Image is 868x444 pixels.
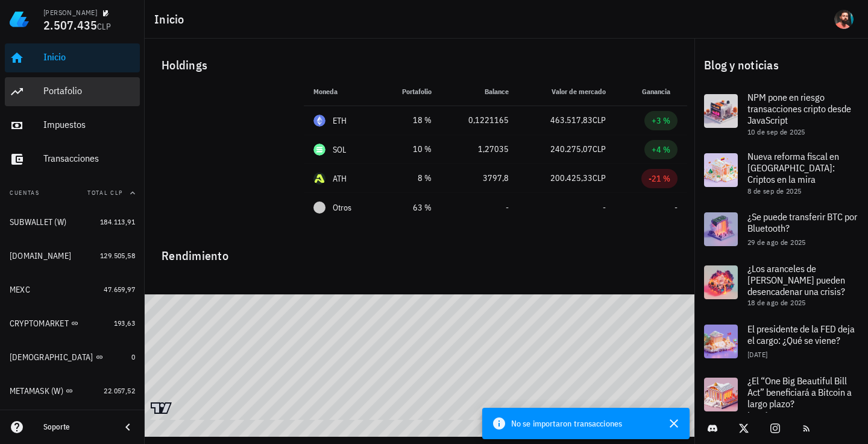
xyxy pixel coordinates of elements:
span: 8 de sep de 2025 [747,186,801,195]
span: ¿El “One Big Beautiful Bill Act” beneficiará a Bitcoin a largo plazo? [747,375,852,410]
a: SUBWALLET (W) 184.113,91 [5,208,140,236]
div: [DEMOGRAPHIC_DATA] [10,352,93,363]
span: 184.113,91 [100,217,135,226]
div: SUBWALLET (W) [10,217,66,227]
a: Transacciones [5,145,140,174]
div: Transacciones [43,153,135,164]
div: Holdings [152,46,687,84]
button: CuentasTotal CLP [5,179,140,208]
span: 200.425,33 [550,173,593,183]
div: ETH [333,115,347,127]
div: +3 % [652,115,670,127]
th: Valor de mercado [518,77,615,106]
div: [PERSON_NAME] [43,8,97,17]
span: CLP [97,21,111,32]
div: Impuestos [43,119,135,130]
span: [DATE] [747,350,767,359]
span: 240.275,07 [550,144,593,154]
th: Balance [441,77,518,106]
div: SOL [333,144,347,156]
span: 22.057,52 [104,386,135,395]
div: ETH-icon [313,115,325,127]
span: CLP [593,144,606,154]
div: 18 % [388,114,432,127]
div: METAMASK (W) [10,386,63,396]
div: -21 % [649,173,670,185]
a: METAMASK (W) 22.057,52 [5,376,140,405]
span: CLP [593,115,606,125]
span: 0 [131,352,135,361]
a: Portafolio [5,77,140,106]
h1: Inicio [154,10,189,29]
span: No se importaron transacciones [511,417,622,430]
span: 18 de ago de 2025 [747,298,806,307]
div: 1,27035 [451,143,509,156]
a: [DOMAIN_NAME] 129.505,58 [5,241,140,270]
img: LedgiFi [10,10,29,29]
div: CRYPTOMARKET [10,319,69,329]
span: 10 de sep de 2025 [747,127,805,136]
a: ¿El “One Big Beautiful Bill Act” beneficiará a Bitcoin a largo plazo? [DATE] [694,368,868,427]
div: Soporte [43,422,111,432]
div: avatar [834,10,854,29]
div: +4 % [652,144,670,156]
div: Portafolio [43,85,135,97]
span: El presidente de la FED deja el cargo: ¿Qué se viene? [747,323,855,346]
div: ATH [333,173,347,185]
span: - [675,202,678,213]
span: Otros [333,201,351,214]
div: Inicio [43,51,135,63]
a: ¿Se puede transferir BTC por Bluetooth? 29 de ago de 2025 [694,203,868,256]
div: 63 % [388,201,432,214]
th: Portafolio [378,77,441,106]
span: ¿Se puede transferir BTC por Bluetooth? [747,211,857,234]
div: SOL-icon [313,144,325,156]
span: - [506,202,509,213]
a: NPM pone en riesgo transacciones cripto desde JavaScript 10 de sep de 2025 [694,84,868,144]
a: MEXC 47.659,97 [5,275,140,304]
span: NPM pone en riesgo transacciones cripto desde JavaScript [747,91,851,126]
div: 3797,8 [451,172,509,185]
span: Total CLP [87,189,123,197]
div: [DOMAIN_NAME] [10,251,71,261]
a: Charting by TradingView [151,402,172,414]
span: 129.505,58 [100,251,135,260]
div: Rendimiento [152,236,687,265]
span: 47.659,97 [104,285,135,294]
span: 193,63 [114,319,135,328]
a: El presidente de la FED deja el cargo: ¿Qué se viene? [DATE] [694,315,868,368]
span: 29 de ago de 2025 [747,238,806,247]
span: Nueva reforma fiscal en [GEOGRAPHIC_DATA]: Criptos en la mira [747,150,839,185]
span: ¿Los aranceles de [PERSON_NAME] pueden desencadenar una crisis? [747,262,845,297]
span: Ganancia [642,87,678,96]
a: Nueva reforma fiscal en [GEOGRAPHIC_DATA]: Criptos en la mira 8 de sep de 2025 [694,144,868,203]
th: Moneda [304,77,378,106]
div: MEXC [10,285,30,295]
span: 2.507.435 [43,17,97,33]
div: Blog y noticias [694,46,868,84]
a: ¿Los aranceles de [PERSON_NAME] pueden desencadenar una crisis? 18 de ago de 2025 [694,256,868,315]
div: ATH-icon [313,173,325,185]
div: 0,1221165 [451,114,509,127]
a: [DEMOGRAPHIC_DATA] 0 [5,343,140,372]
div: 10 % [388,143,432,156]
a: Impuestos [5,111,140,140]
div: 8 % [388,172,432,185]
span: CLP [593,173,606,183]
a: Inicio [5,43,140,72]
span: - [603,202,606,213]
span: 463.517,83 [550,115,593,125]
a: CRYPTOMARKET 193,63 [5,309,140,338]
